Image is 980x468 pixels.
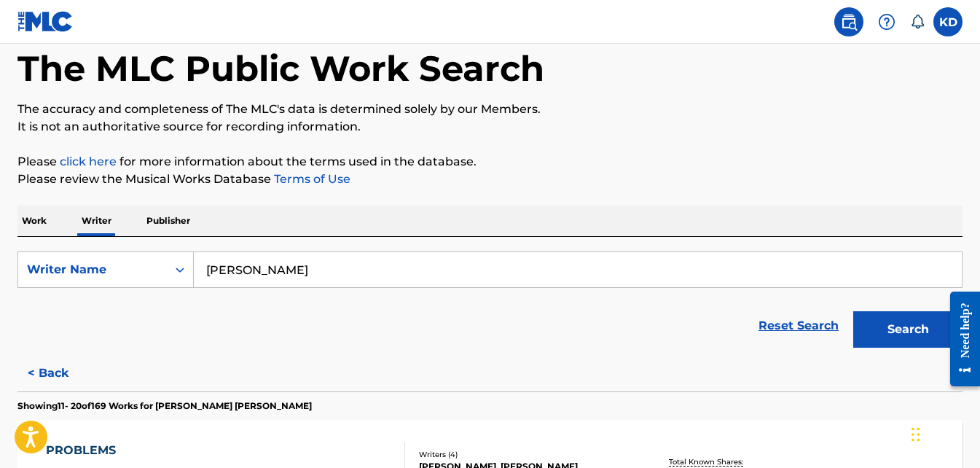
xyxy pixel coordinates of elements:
[17,355,105,391] button: < Back
[910,15,925,29] div: Notifications
[77,206,116,236] p: Writer
[17,101,963,118] p: The accuracy and completeness of The MLC's data is determined solely by our Members.
[878,13,895,31] img: help
[17,11,74,32] img: MLC Logo
[872,7,901,36] div: Help
[17,171,963,188] p: Please review the Musical Works Database
[912,413,920,456] div: Drag
[939,280,980,397] iframe: Resource Center
[60,155,117,168] a: click here
[27,261,158,278] div: Writer Name
[142,206,195,236] p: Publisher
[17,399,312,413] p: Showing 11 - 20 of 169 Works for [PERSON_NAME] [PERSON_NAME]
[840,13,858,31] img: search
[46,442,176,459] div: PROBLEMS
[17,118,963,136] p: It is not an authoritative source for recording information.
[17,153,963,171] p: Please for more information about the terms used in the database.
[17,206,51,236] p: Work
[907,398,980,468] iframe: Chat Widget
[751,310,846,342] a: Reset Search
[17,251,963,355] form: Search Form
[933,7,963,36] div: User Menu
[271,172,350,186] a: Terms of Use
[853,311,963,348] button: Search
[834,7,863,36] a: Public Search
[17,47,544,90] h1: The MLC Public Work Search
[419,449,630,460] div: Writers ( 4 )
[669,456,747,467] p: Total Known Shares:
